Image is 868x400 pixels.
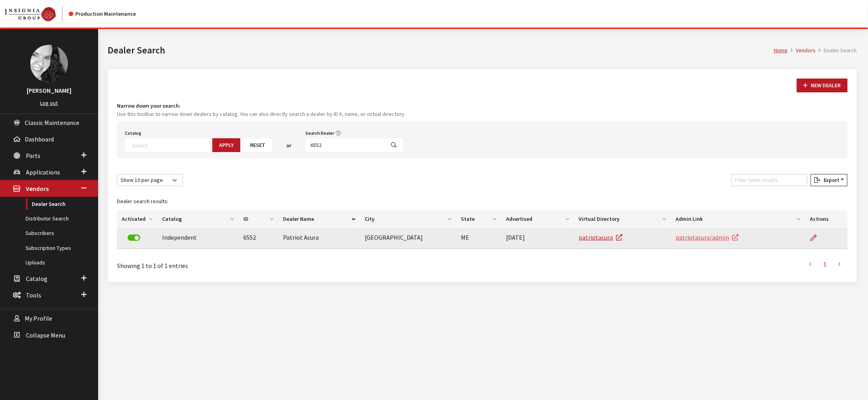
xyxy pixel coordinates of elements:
[805,210,848,228] th: Actions
[574,210,671,228] th: Virtual Directory: activate to sort column ascending
[816,46,857,55] li: Dealer Search
[818,256,832,272] a: 1
[26,291,41,299] span: Tools
[774,47,788,54] a: Home
[501,228,574,249] td: [DATE]
[286,141,291,150] span: or
[26,185,49,193] span: Vendors
[157,228,239,249] td: Independent
[239,228,279,249] td: 6552
[239,210,279,228] th: ID: activate to sort column ascending
[108,43,774,57] h1: Dealer Search
[125,130,141,137] label: Catalog
[797,79,848,92] button: New Dealer
[117,110,848,118] small: Use this toolbar to narrow down dealers by catalog. You can also directly search a dealer by ID #...
[457,210,502,228] th: State: activate to sort column ascending
[676,233,739,241] a: patriotacura/admin
[125,138,209,152] span: Select
[40,99,58,106] a: Log out
[8,86,90,95] h3: [PERSON_NAME]
[811,174,848,186] button: Export
[788,46,816,55] li: Vendors
[25,135,54,143] span: Dashboard
[501,210,574,228] th: Advertised: activate to sort column ascending
[26,275,48,283] span: Catalog
[5,7,56,21] img: Catalog Maintenance
[5,6,69,21] a: Insignia Group logo
[69,10,136,18] div: Production Maintenance
[579,233,623,241] a: patriotacura
[157,210,239,228] th: Catalog: activate to sort column ascending
[25,119,79,127] span: Classic Maintenance
[360,228,457,249] td: [GEOGRAPHIC_DATA]
[26,168,60,176] span: Applications
[132,141,209,149] textarea: Search
[810,228,823,248] a: Edit Dealer
[671,210,806,228] th: Admin Link: activate to sort column ascending
[117,255,416,270] div: Showing 1 to 1 of 1 entries
[117,210,157,228] th: Activated: activate to sort column ascending
[384,138,403,152] button: Search
[30,45,68,83] img: Khrystal Dorton
[360,210,457,228] th: City: activate to sort column ascending
[457,228,502,249] td: ME
[278,228,360,249] td: Patriot Acura
[243,138,272,152] button: Reset
[212,138,240,152] button: Apply
[117,102,848,110] h4: Narrow down your search:
[26,152,40,160] span: Parts
[117,193,848,210] caption: Dealer search results:
[305,130,334,137] label: Search Dealer
[278,210,360,228] th: Dealer Name: activate to sort column descending
[128,235,140,241] label: Deactivate Dealer
[26,331,65,339] span: Collapse Menu
[25,315,52,323] span: My Profile
[820,176,839,183] span: Export
[305,138,385,152] input: Search
[731,174,808,186] input: Filter table results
